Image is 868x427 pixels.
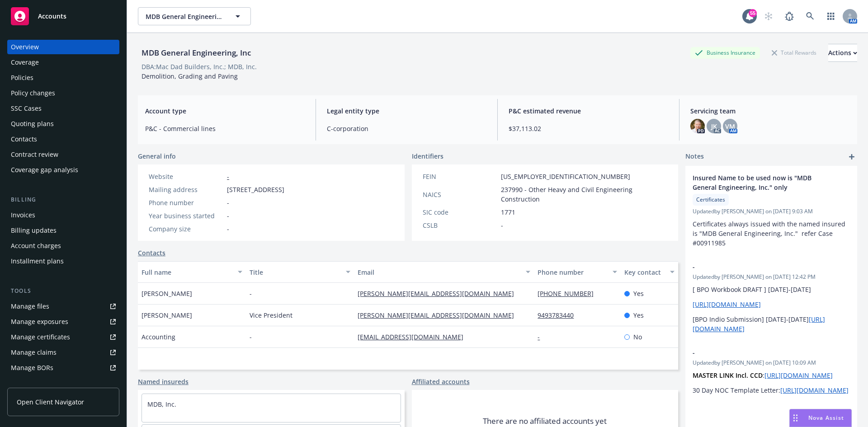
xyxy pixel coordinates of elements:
span: Insured Name to be used now is "MDB General Engineering, Inc." only [693,173,826,192]
span: Updated by [PERSON_NAME] on [DATE] 10:09 AM [693,359,850,367]
div: Policies [11,70,33,85]
div: Coverage [11,55,39,70]
div: Company size [149,224,223,234]
div: 55 [749,9,757,17]
a: Policies [7,70,119,85]
div: SSC Cases [11,101,42,116]
a: Manage claims [7,345,119,360]
button: Nova Assist [789,409,852,427]
span: Nova Assist [808,414,844,422]
div: Contacts [11,132,37,146]
div: Drag to move [790,409,801,427]
div: Contract review [11,147,58,162]
span: - [227,224,229,234]
a: Contacts [138,248,165,258]
span: Certificates always issued with the named insured is "MDB General Engineering, Inc." refer Case #... [693,220,847,247]
span: Yes [633,289,644,298]
a: Manage BORs [7,361,119,375]
div: Quoting plans [11,117,54,131]
a: Account charges [7,239,119,253]
div: Total Rewards [767,47,821,58]
div: MDB General Engineering, Inc [138,47,255,59]
div: Billing updates [11,223,57,238]
span: MDB General Engineering, Inc [146,12,224,21]
span: [PERSON_NAME] [142,289,192,298]
a: [URL][DOMAIN_NAME] [693,300,761,309]
div: FEIN [423,172,497,181]
p: : [693,371,850,380]
a: Contract review [7,147,119,162]
a: Switch app [822,7,840,25]
span: P&C - Commercial lines [145,124,305,133]
p: [ BPO Workbook DRAFT ] [DATE]-[DATE] [693,285,850,294]
div: Manage certificates [11,330,70,344]
div: Billing [7,195,119,204]
a: Accounts [7,4,119,29]
span: JK [711,122,717,131]
a: MDB, Inc. [147,400,176,408]
span: - [693,262,826,272]
div: SIC code [423,207,497,217]
a: Quoting plans [7,117,119,131]
a: Summary of insurance [7,376,119,390]
a: Affiliated accounts [412,377,470,386]
span: Account type [145,106,305,116]
div: Title [250,267,340,277]
div: Insured Name to be used now is "MDB General Engineering, Inc." onlyCertificatesUpdatedby [PERSON_... [685,166,857,255]
div: Key contact [624,267,665,277]
span: [STREET_ADDRESS] [227,185,284,194]
a: Search [801,7,819,25]
span: Identifiers [412,151,443,161]
span: Vice President [250,310,292,320]
a: [PERSON_NAME][EMAIL_ADDRESS][DOMAIN_NAME] [358,311,521,319]
div: Installment plans [11,254,64,268]
a: Policy changes [7,86,119,100]
div: Full name [142,267,232,277]
span: Open Client Navigator [17,397,84,407]
span: Yes [633,310,644,320]
button: Full name [138,261,246,283]
a: Named insureds [138,377,189,386]
a: - [538,333,547,341]
p: 30 Day NOC Template Letter: [693,385,850,395]
span: Notes [685,151,704,162]
span: P&C estimated revenue [509,106,668,116]
div: Manage claims [11,345,57,360]
span: $37,113.02 [509,124,668,133]
span: VM [725,122,735,131]
span: Updated by [PERSON_NAME] on [DATE] 12:42 PM [693,273,850,281]
a: [PERSON_NAME][EMAIL_ADDRESS][DOMAIN_NAME] [358,289,521,298]
div: Business Insurance [690,47,760,58]
span: There are no affiliated accounts yet [483,416,607,427]
button: Actions [828,44,857,62]
div: Mailing address [149,185,223,194]
div: Tools [7,286,119,296]
button: MDB General Engineering, Inc [138,7,251,25]
a: Billing updates [7,223,119,238]
span: C-corporation [327,124,486,133]
span: Accounts [38,13,66,20]
a: add [846,151,857,162]
a: Contacts [7,132,119,146]
span: - [227,211,229,221]
span: - [250,332,252,342]
div: Overview [11,40,39,54]
span: [PERSON_NAME] [142,310,192,320]
div: Actions [828,44,857,61]
a: SSC Cases [7,101,119,116]
button: Key contact [621,261,678,283]
a: Manage certificates [7,330,119,344]
span: - [227,198,229,207]
a: [URL][DOMAIN_NAME] [764,371,833,380]
div: NAICS [423,190,497,199]
div: Summary of insurance [11,376,80,390]
div: Manage BORs [11,361,53,375]
span: Manage exposures [7,314,119,329]
a: [EMAIL_ADDRESS][DOMAIN_NAME] [358,333,471,341]
a: Report a Bug [780,7,798,25]
a: [PHONE_NUMBER] [538,289,601,298]
span: 1771 [501,207,515,217]
span: Updated by [PERSON_NAME] on [DATE] 9:03 AM [693,207,850,216]
a: [URL][DOMAIN_NAME] [780,386,849,394]
img: photo [690,119,705,133]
